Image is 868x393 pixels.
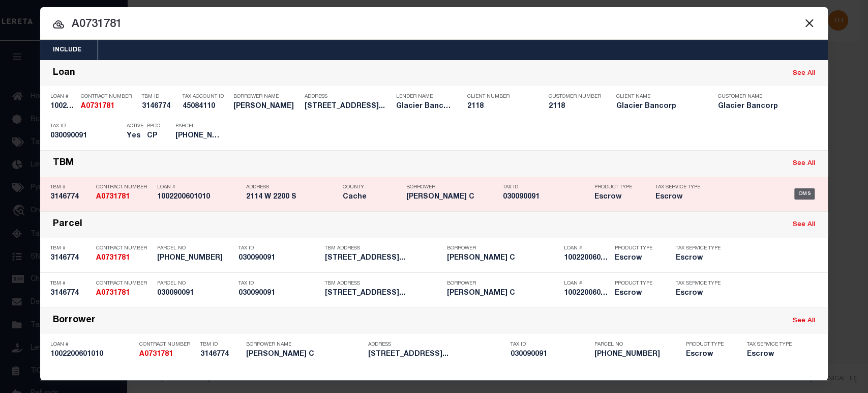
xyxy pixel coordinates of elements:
p: Tax Service Type [747,342,798,348]
p: Loan # [564,280,610,287]
h5: Yes [127,132,142,141]
p: Loan # [50,94,76,100]
h5: 3146774 [50,193,91,202]
h5: 1002200601010 [157,193,241,202]
div: Parcel [53,219,82,231]
div: Borrower [53,315,96,327]
a: See All [793,70,815,77]
h5: A0731781 [81,102,137,111]
h5: Escrow [655,193,706,202]
h5: 03-009-0091 [175,132,221,141]
h5: JACOBSEN MALEESA C [406,193,498,202]
p: Parcel [175,123,221,129]
p: Tax Service Type [676,280,722,287]
p: TBM ID [200,342,241,348]
p: Contract Number [96,280,152,287]
button: Close [802,16,816,30]
h5: 030090091 [511,350,589,359]
h5: Glacier Bancorp [616,102,703,111]
p: Tax ID [238,280,320,287]
p: Customer Number [549,94,601,100]
p: Loan # [564,245,610,251]
div: OMS [794,188,815,200]
h5: Glacier Bancorp [718,102,804,111]
p: TBM ID [142,94,177,100]
strong: A0731781 [81,103,114,110]
h5: Escrow [594,193,640,202]
p: Contract Number [139,342,195,348]
div: Loan [53,68,75,79]
a: See All [793,318,815,324]
p: Tax ID [238,245,320,251]
h5: A0731781 [96,289,152,298]
p: Parcel No [157,245,233,251]
p: Tax ID [511,342,589,348]
h5: 3146774 [142,102,177,111]
p: TBM Address [325,245,442,251]
p: County [343,184,401,190]
strong: A0731781 [96,255,130,262]
h5: 1002200601010 [564,254,610,263]
p: Customer Name [718,94,804,100]
h5: 2114 W 2200 S WELLSVILLE UT 843... [368,350,505,359]
button: Include [40,40,94,60]
h5: Escrow [676,289,722,298]
p: Address [368,342,505,348]
h5: 030090091 [238,254,320,263]
p: Product Type [594,184,640,190]
h5: 3146774 [50,254,91,263]
h5: JACOBSEN MALEESA C [447,289,559,298]
p: Client Name [616,94,703,100]
h5: 030090091 [50,132,122,141]
p: Tax Account ID [183,94,228,100]
h5: CP [147,132,160,141]
p: Tax Service Type [676,245,722,251]
p: Parcel No [594,342,681,348]
h5: Escrow [686,350,732,359]
p: Tax Service Type [655,184,706,190]
p: Client Number [467,94,533,100]
p: Tax ID [50,123,122,129]
h5: A0731781 [96,254,152,263]
p: Parcel No [157,280,233,287]
h5: Escrow [676,254,722,263]
div: TBM [53,158,74,170]
h5: 030090091 [503,193,589,202]
h5: 3146774 [50,289,91,298]
p: Product Type [686,342,732,348]
h5: Cache [343,193,401,202]
h5: 2114 W 2200 S WELLSVILLE UT 843... [325,254,442,263]
strong: A0731781 [139,351,173,358]
input: Start typing... [40,16,828,34]
p: Address [305,94,391,100]
h5: 03-009-0091 [157,254,233,263]
p: Contract Number [96,184,152,190]
p: Loan # [50,342,134,348]
h5: 030090091 [238,289,320,298]
h5: 1002200601010 [50,102,76,111]
p: Borrower Name [233,94,300,100]
strong: A0731781 [96,193,130,201]
p: Borrower [406,184,498,190]
strong: A0731781 [96,290,130,297]
p: Address [246,184,338,190]
h5: 2118 [549,102,600,111]
p: TBM # [50,280,91,287]
h5: A0731781 [139,350,195,359]
h5: 030090091 [157,289,233,298]
h5: 1002200601010 [564,289,610,298]
h5: Escrow [615,254,661,263]
p: Borrower Name [246,342,363,348]
p: Lender Name [396,94,452,100]
h5: 2114 W 2200 S [246,193,338,202]
p: TBM # [50,245,91,251]
h5: JACOBSEN MALEESA C [246,350,363,359]
p: TBM # [50,184,91,190]
p: Loan # [157,184,241,190]
p: Product Type [615,280,661,287]
h5: 1002200601010 [50,350,134,359]
a: See All [793,160,815,167]
h5: 2114 W 2200 S WELLSVILLE UT 843... [305,102,391,111]
p: Active [127,123,143,129]
p: Contract Number [81,94,137,100]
